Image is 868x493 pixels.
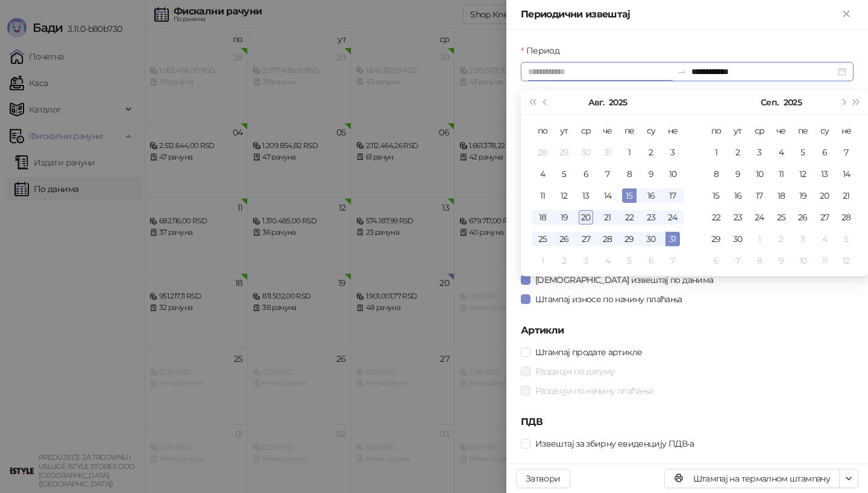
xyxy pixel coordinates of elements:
td: 2025-09-27 [814,206,835,228]
h5: Артикли [521,323,854,338]
td: 2025-09-04 [770,141,792,163]
td: 2025-09-05 [792,141,814,163]
td: 2025-09-03 [575,250,597,271]
div: 26 [796,210,810,225]
div: 11 [774,167,788,181]
div: 23 [644,210,658,225]
td: 2025-09-18 [770,185,792,206]
td: 2025-09-17 [749,185,770,206]
div: 8 [622,167,637,181]
th: не [835,120,857,141]
td: 2025-09-06 [814,141,835,163]
td: 2025-09-02 [727,141,749,163]
div: 30 [731,232,745,246]
td: 2025-08-15 [618,185,640,206]
th: ср [749,120,770,141]
button: Изабери месец [761,90,778,114]
div: 9 [731,167,745,181]
td: 2025-08-04 [532,163,553,185]
div: 1 [535,253,550,268]
td: 2025-09-20 [814,185,835,206]
td: 2025-08-28 [597,228,618,250]
span: Штампај продате артикле [530,346,647,359]
td: 2025-09-15 [705,185,727,206]
td: 2025-09-09 [727,163,749,185]
th: пе [792,120,814,141]
span: Штампај износе по начину плаћања [530,293,687,306]
div: 31 [600,145,615,160]
td: 2025-09-06 [640,250,662,271]
th: по [532,120,553,141]
div: 5 [557,167,571,181]
td: 2025-08-26 [553,228,575,250]
button: Следећа година (Control + right) [850,90,863,114]
div: 3 [665,145,680,160]
td: 2025-10-05 [835,228,857,250]
td: 2025-08-17 [662,185,684,206]
div: 25 [774,210,788,225]
td: 2025-08-19 [553,206,575,228]
span: Раздвоји по начину плаћања [530,384,658,397]
td: 2025-10-11 [814,250,835,271]
div: 6 [817,145,832,160]
div: 6 [579,167,593,181]
div: 20 [817,188,832,203]
div: 14 [839,167,854,181]
td: 2025-09-03 [749,141,770,163]
td: 2025-09-13 [814,163,835,185]
div: 19 [557,210,571,225]
div: 4 [600,253,615,268]
td: 2025-09-30 [727,228,749,250]
th: ут [727,120,749,141]
div: 3 [579,253,593,268]
td: 2025-09-08 [705,163,727,185]
td: 2025-08-18 [532,206,553,228]
button: Изабери месец [588,90,604,114]
div: 16 [731,188,745,203]
td: 2025-10-03 [792,228,814,250]
div: 9 [644,167,658,181]
td: 2025-10-09 [770,250,792,271]
div: 5 [796,145,810,160]
th: су [640,120,662,141]
td: 2025-08-05 [553,163,575,185]
div: 21 [839,188,854,203]
td: 2025-09-24 [749,206,770,228]
div: 1 [622,145,637,160]
td: 2025-09-29 [705,228,727,250]
div: 31 [665,232,680,246]
div: 25 [535,232,550,246]
td: 2025-09-25 [770,206,792,228]
td: 2025-09-10 [749,163,770,185]
span: Извештај за збирну евиденцију ПДВ-а [530,437,699,450]
div: 5 [839,232,854,246]
td: 2025-08-08 [618,163,640,185]
td: 2025-08-23 [640,206,662,228]
th: пе [618,120,640,141]
td: 2025-07-31 [597,141,618,163]
div: 16 [644,188,658,203]
div: 29 [709,232,723,246]
div: 30 [644,232,658,246]
div: 2 [774,232,788,246]
div: 14 [600,188,615,203]
label: Период [521,44,567,57]
button: Close [839,7,854,22]
div: 28 [600,232,615,246]
div: Периодични извештај [521,7,839,22]
div: 28 [535,145,550,160]
td: 2025-09-01 [532,250,553,271]
div: 4 [817,232,832,246]
button: Следећи месец (PageDown) [836,90,849,114]
h5: ПДВ [521,415,854,429]
div: 8 [752,253,767,268]
div: 18 [774,188,788,203]
div: 30 [579,145,593,160]
div: 1 [709,145,723,160]
td: 2025-08-03 [662,141,684,163]
div: 3 [752,145,767,160]
div: 29 [557,145,571,160]
div: 6 [644,253,658,268]
td: 2025-08-11 [532,185,553,206]
input: Период [528,65,672,78]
